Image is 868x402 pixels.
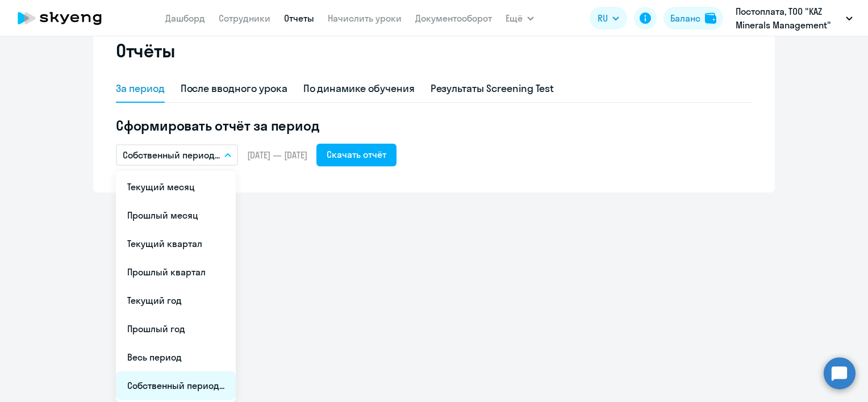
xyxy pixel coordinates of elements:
p: Собственный период... [123,148,220,162]
button: Балансbalance [663,7,723,30]
button: Скачать отчёт [316,144,397,166]
div: После вводного урока [181,81,287,96]
ul: Ещё [116,170,236,402]
div: Скачать отчёт [327,148,386,161]
div: По динамике обучения [303,81,415,96]
p: Постоплата, ТОО "KAZ Minerals Management" [736,5,841,32]
button: Собственный период... [116,144,238,166]
a: Документооборот [415,12,492,24]
span: Ещё [506,11,523,25]
a: Отчеты [284,12,314,24]
div: За период [116,81,165,96]
span: [DATE] — [DATE] [247,149,307,161]
span: RU [598,11,608,25]
button: RU [590,7,627,30]
a: Сотрудники [219,12,270,24]
h5: Сформировать отчёт за период [116,116,752,135]
button: Ещё [506,7,534,30]
a: Начислить уроки [328,12,402,24]
h2: Отчёты [116,39,175,62]
div: Баланс [670,11,700,25]
a: Дашборд [165,12,205,24]
img: balance [705,12,716,24]
button: Постоплата, ТОО "KAZ Minerals Management" [730,5,858,32]
div: Результаты Screening Test [431,81,554,96]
